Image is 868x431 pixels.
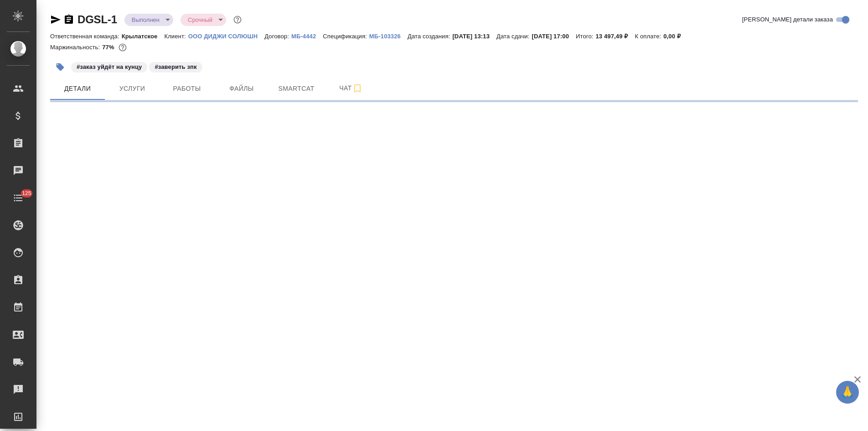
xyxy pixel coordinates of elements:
p: К оплате: [635,33,663,40]
span: заверить зпк [148,62,203,70]
p: #заказ уйдёт на кунцу [77,62,142,72]
p: Клиент: [164,33,188,40]
button: Скопировать ссылку для ЯМессенджера [50,14,61,25]
span: заказ уйдёт на кунцу [70,62,148,70]
p: Дата сдачи: [496,33,532,40]
p: 0,00 ₽ [663,33,687,40]
p: #заверить зпк [155,62,196,72]
p: ООО ДИДЖИ СОЛЮШН [188,33,265,40]
p: МБ-4442 [291,33,323,40]
span: Работы [165,83,209,94]
span: Файлы [220,83,263,94]
button: Скопировать ссылку [63,14,74,25]
button: Добавить тэг [50,57,70,77]
p: Маржинальность: [50,44,102,51]
span: Услуги [110,83,154,94]
button: Срочный [185,16,215,24]
a: МБ-103326 [369,32,408,40]
span: Чат [329,83,373,94]
svg: Подписаться [352,83,363,94]
span: Детали [56,83,99,94]
p: [DATE] 13:13 [452,33,496,40]
p: 13 497,49 ₽ [596,33,635,40]
button: Доп статусы указывают на важность/срочность заказа [232,14,243,26]
p: Итого: [576,33,595,40]
a: ООО ДИДЖИ СОЛЮШН [188,32,265,40]
p: Спецификация: [323,33,369,40]
p: Ответственная команда: [50,33,122,40]
p: Дата создания: [408,33,452,40]
div: Выполнен [181,14,226,26]
a: 125 [2,187,34,209]
span: 125 [16,189,37,198]
span: Smartcat [274,83,318,94]
button: 🙏 [836,381,859,404]
p: Договор: [264,33,291,40]
p: Крылатское [122,33,165,40]
a: МБ-4442 [291,32,323,40]
p: МБ-103326 [369,33,408,40]
button: Выполнен [129,16,162,24]
p: [DATE] 17:00 [532,33,576,40]
p: 77% [102,44,116,51]
span: 🙏 [840,383,855,402]
div: Выполнен [124,14,173,26]
button: 2557.06 RUB; [117,42,129,53]
a: DGSL-1 [77,13,117,26]
span: [PERSON_NAME] детали заказа [742,15,833,24]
